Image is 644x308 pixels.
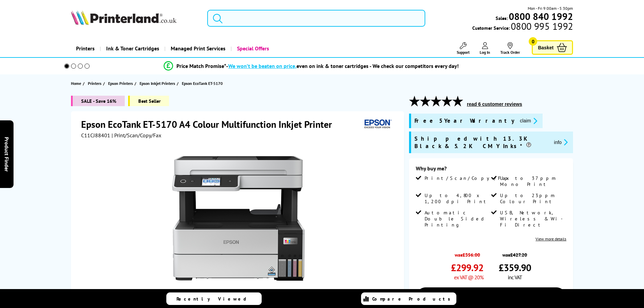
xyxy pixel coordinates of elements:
img: Printerland Logo [71,10,176,25]
a: Recently Viewed [166,292,262,305]
span: Customer Service: [472,23,573,31]
span: Epson EcoTank ET-5170 [182,80,223,87]
a: Epson Inkjet Printers [140,80,177,87]
span: Automatic Double Sided Printing [425,210,490,228]
b: 0800 840 1992 [509,10,573,23]
span: Support [457,50,470,55]
span: Printers [88,80,101,87]
span: Print/Scan/Copy/Fax [425,175,511,181]
span: Best Seller [128,96,169,106]
a: Epson EcoTank ET-5170 [182,80,224,87]
a: Basket 0 [532,40,573,55]
a: Log In [480,42,490,55]
span: 0 [529,37,537,46]
span: | Print/Scan/Copy/Fax [112,132,161,139]
span: Up to 23ppm Colour Print [500,192,565,205]
span: £359.90 [499,261,531,274]
span: Up to 4,800 x 1,200 dpi Print [425,192,490,205]
a: Compare Products [361,292,456,305]
h1: Epson EcoTank ET-5170 A4 Colour Multifunction Inkjet Printer [81,118,339,131]
span: inc VAT [508,274,522,281]
button: promo-description [552,138,570,146]
a: Home [71,80,83,87]
span: Up to 37ppm Mono Print [500,175,565,187]
button: promo-description [518,117,539,125]
div: Why buy me? [416,165,566,175]
img: Epson [362,118,393,131]
img: Epson EcoTank ET-5170 [172,152,305,285]
a: Add to Basket [416,287,566,307]
span: ex VAT @ 20% [454,274,483,281]
a: Ink & Toner Cartridges [100,40,164,57]
span: Epson Inkjet Printers [140,80,175,87]
a: Printers [88,80,103,87]
div: - even on ink & toner cartridges - We check our competitors every day! [226,63,459,69]
a: Managed Print Services [164,40,231,57]
span: Shipped with 13.3K Black & 5.2K CMY Inks* [414,135,549,150]
span: SALE - Save 16% [71,96,125,106]
strike: £356.00 [462,252,480,258]
span: Epson Printers [108,80,133,87]
span: Recently Viewed [176,296,253,302]
a: View more details [535,236,566,241]
span: Log In [480,50,490,55]
a: 0800 840 1992 [508,13,573,20]
span: was [499,248,531,258]
strike: £427.20 [510,252,527,258]
a: Special Offers [231,40,274,57]
span: £299.92 [451,261,483,274]
a: Epson Printers [108,80,135,87]
a: Printers [71,40,100,57]
span: USB, Network, Wireless & Wi-Fi Direct [500,210,565,228]
li: modal_Promise [55,60,568,72]
span: Free 5 Year Warranty [414,117,515,125]
span: Basket [538,43,553,52]
a: Support [457,42,470,55]
span: Compare Products [372,296,454,302]
span: was [451,248,483,258]
span: 0800 995 1992 [510,23,573,29]
span: Sales: [496,15,508,21]
span: Mon - Fri 9:00am - 5:30pm [528,5,573,11]
span: We won’t be beaten on price, [228,63,296,69]
span: Home [71,80,81,87]
span: Price Match Promise* [176,63,226,69]
a: Track Order [500,42,520,55]
a: Printerland Logo [71,10,199,26]
span: Ink & Toner Cartridges [106,40,159,57]
span: C11CJ88401 [81,132,110,139]
span: Product Finder [3,137,10,171]
button: read 6 customer reviews [465,101,524,107]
